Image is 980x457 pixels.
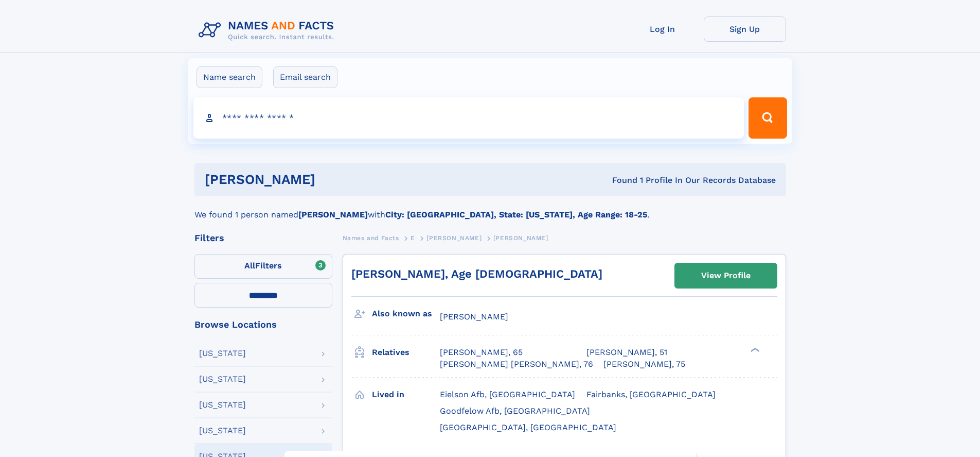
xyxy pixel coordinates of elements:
button: Search Button [749,97,787,139]
div: ❯ [748,347,760,353]
img: Logo Names and Facts [194,16,343,44]
div: We found 1 person named with . [194,196,786,221]
a: Names and Facts [343,231,399,244]
h3: Lived in [372,386,440,403]
a: E [411,231,415,244]
div: View Profile [701,264,751,287]
label: Filters [194,254,332,279]
h3: Also known as [372,305,440,323]
div: [US_STATE] [199,349,246,358]
div: [US_STATE] [199,401,246,409]
span: Goodfelow Afb, [GEOGRAPHIC_DATA] [440,406,590,416]
span: E [411,234,415,242]
a: [PERSON_NAME], 65 [440,347,523,358]
label: Name search [197,66,262,88]
div: Found 1 Profile In Our Records Database [464,175,776,186]
label: Email search [273,66,337,88]
div: [US_STATE] [199,375,246,383]
h3: Relatives [372,344,440,361]
a: [PERSON_NAME], Age [DEMOGRAPHIC_DATA] [351,267,602,280]
a: [PERSON_NAME], 51 [586,347,667,358]
a: Log In [621,16,704,42]
div: Browse Locations [194,320,332,329]
span: Eielson Afb, [GEOGRAPHIC_DATA] [440,390,575,399]
span: [GEOGRAPHIC_DATA], [GEOGRAPHIC_DATA] [440,422,616,432]
div: [US_STATE] [199,427,246,435]
b: City: [GEOGRAPHIC_DATA], State: [US_STATE], Age Range: 18-25 [385,210,647,219]
a: Sign Up [704,16,786,42]
b: [PERSON_NAME] [298,210,368,219]
div: Filters [194,233,332,243]
a: [PERSON_NAME], 75 [603,359,685,370]
span: Fairbanks, [GEOGRAPHIC_DATA] [586,390,716,399]
span: [PERSON_NAME] [440,312,508,321]
h1: [PERSON_NAME] [205,173,464,186]
a: [PERSON_NAME] [PERSON_NAME], 76 [440,359,593,370]
a: [PERSON_NAME] [426,231,482,244]
span: [PERSON_NAME] [426,234,482,242]
span: All [244,261,255,270]
span: [PERSON_NAME] [493,234,548,242]
input: search input [193,97,744,139]
a: View Profile [675,263,777,288]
